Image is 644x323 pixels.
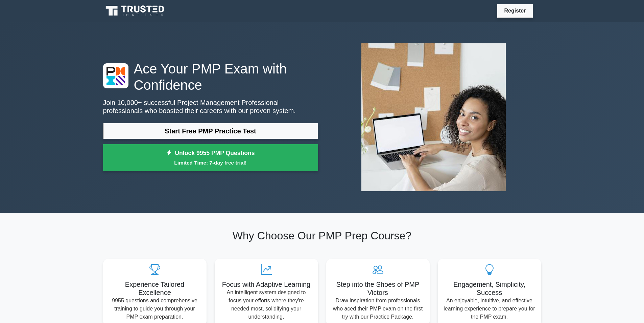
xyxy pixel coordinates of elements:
[103,99,318,115] p: Join 10,000+ successful Project Management Professional professionals who boosted their careers w...
[443,280,536,297] h5: Engagement, Simplicity, Success
[443,297,536,321] p: An enjoyable, intuitive, and effective learning experience to prepare you for the PMP exam.
[109,297,201,321] p: 9955 questions and comprehensive training to guide you through your PMP exam preparation.
[103,123,318,139] a: Start Free PMP Practice Test
[103,229,541,242] h2: Why Choose Our PMP Prep Course?
[500,6,530,15] a: Register
[220,288,313,321] p: An intelligent system designed to focus your efforts where they're needed most, solidifying your ...
[332,297,424,321] p: Draw inspiration from professionals who aced their PMP exam on the first try with our Practice Pa...
[332,280,424,297] h5: Step into the Shoes of PMP Victors
[112,159,310,167] small: Limited Time: 7-day free trial!
[109,280,201,297] h5: Experience Tailored Excellence
[220,280,313,288] h5: Focus with Adaptive Learning
[103,144,318,171] a: Unlock 9955 PMP QuestionsLimited Time: 7-day free trial!
[103,61,318,93] h1: Ace Your PMP Exam with Confidence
